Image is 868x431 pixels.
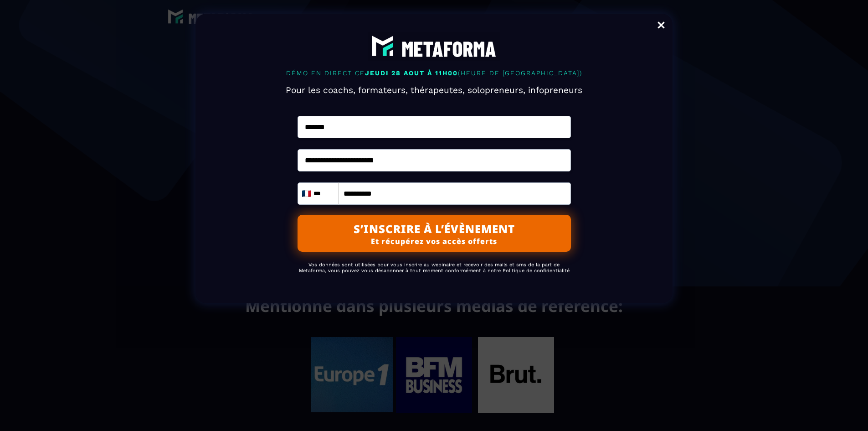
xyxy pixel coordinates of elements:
img: abe9e435164421cb06e33ef15842a39e_e5ef653356713f0d7dd3797ab850248d_Capture_d%E2%80%99e%CC%81cran_2... [368,32,500,61]
button: S’INSCRIRE À L’ÉVÈNEMENTEt récupérez vos accès offerts [298,215,571,252]
h2: Vos données sont utilisées pour vous inscrire au webinaire et recevoir des mails et sms de la par... [298,257,571,278]
h2: Pour les coachs, formateurs, thérapeutes, solopreneurs, infopreneurs [246,80,622,100]
a: Close [652,16,670,36]
span: JEUDI 28 AOUT À 11H00 [365,69,458,77]
img: fr [302,190,311,197]
p: DÉMO EN DIRECT CE (HEURE DE [GEOGRAPHIC_DATA]) [246,66,622,80]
